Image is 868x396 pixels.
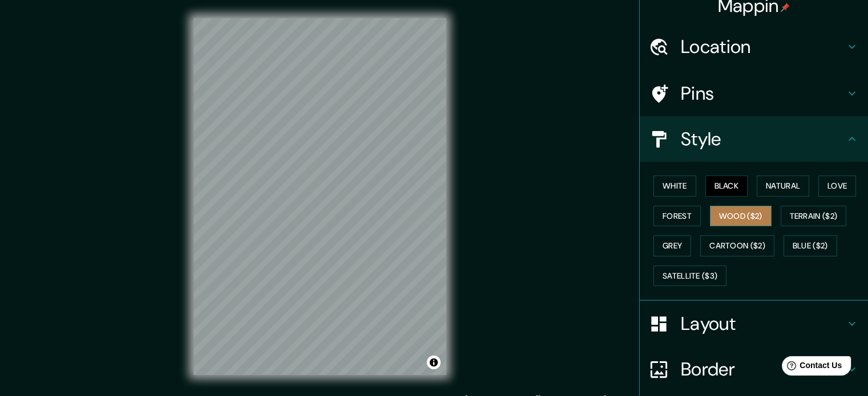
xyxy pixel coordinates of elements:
[681,358,845,381] h4: Border
[640,116,868,162] div: Style
[710,206,772,227] button: Wood ($2)
[427,356,441,369] button: Toggle attribution
[700,235,774,256] button: Cartoon ($2)
[653,175,696,197] button: White
[757,175,809,197] button: Natural
[640,301,868,346] div: Layout
[681,82,845,105] h4: Pins
[766,352,855,383] iframe: Help widget launcher
[640,71,868,116] div: Pins
[818,175,856,197] button: Love
[653,206,701,227] button: Forest
[653,235,691,256] button: Grey
[781,3,790,12] img: pin-icon.png
[681,35,845,58] h4: Location
[705,175,748,197] button: Black
[193,18,446,375] canvas: Map
[640,346,868,392] div: Border
[653,266,726,287] button: Satellite ($3)
[681,312,845,335] h4: Layout
[681,128,845,150] h4: Style
[781,206,847,227] button: Terrain ($2)
[784,235,837,256] button: Blue ($2)
[640,24,868,70] div: Location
